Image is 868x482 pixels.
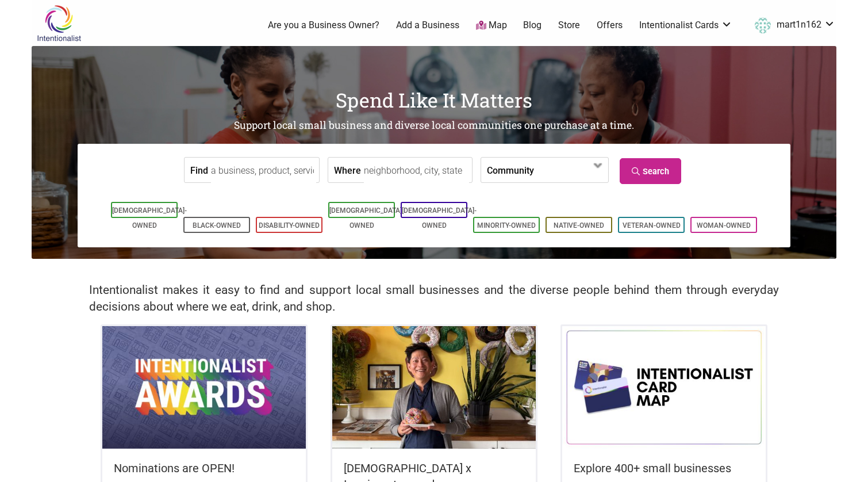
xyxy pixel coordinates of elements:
[32,5,86,42] img: Intentionalist
[476,19,507,32] a: Map
[32,86,836,114] h1: Spend Like It Matters
[112,206,187,229] a: [DEMOGRAPHIC_DATA]-Owned
[364,158,469,183] input: neighborhood, city, state
[329,206,404,229] a: [DEMOGRAPHIC_DATA]-Owned
[597,19,623,32] a: Offers
[193,221,241,229] a: Black-Owned
[487,158,534,182] label: Community
[477,221,536,229] a: Minority-Owned
[554,221,604,229] a: Native-Owned
[334,158,361,182] label: Where
[639,19,732,32] a: Intentionalist Cards
[562,326,766,448] img: Intentionalist Card Map
[332,326,536,448] img: King Donuts - Hong Chhuor
[89,282,779,315] h2: Intentionalist makes it easy to find and support local small businesses and the diverse people be...
[268,19,379,32] a: Are you a Business Owner?
[697,221,751,229] a: Woman-Owned
[190,158,208,182] label: Find
[32,118,836,133] h2: Support local small business and diverse local communities one purchase at a time.
[396,19,459,32] a: Add a Business
[558,19,580,32] a: Store
[620,158,681,184] a: Search
[749,15,835,36] a: mart1n162
[102,326,306,448] img: Intentionalist Awards
[114,460,294,476] h5: Nominations are OPEN!
[402,206,477,229] a: [DEMOGRAPHIC_DATA]-Owned
[259,221,320,229] a: Disability-Owned
[523,19,541,32] a: Blog
[211,158,316,183] input: a business, product, service
[574,460,754,476] h5: Explore 400+ small businesses
[623,221,681,229] a: Veteran-Owned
